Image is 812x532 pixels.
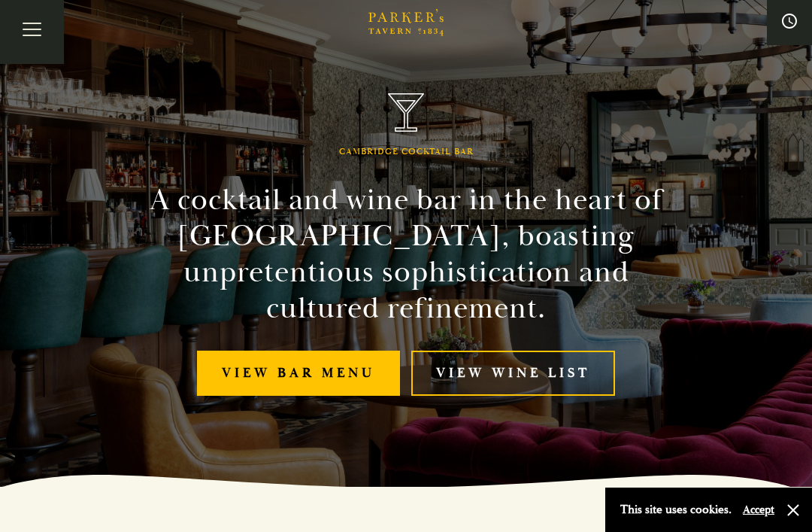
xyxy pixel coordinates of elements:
[197,351,400,397] a: View bar menu
[123,182,689,327] h2: A cocktail and wine bar in the heart of [GEOGRAPHIC_DATA], boasting unpretentious sophistication ...
[411,351,615,397] a: View Wine List
[620,499,732,521] p: This site uses cookies.
[786,503,801,518] button: Close and accept
[388,93,424,132] img: Parker's Tavern Brasserie Cambridge
[743,503,774,517] button: Accept
[339,147,474,157] h1: Cambridge Cocktail Bar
